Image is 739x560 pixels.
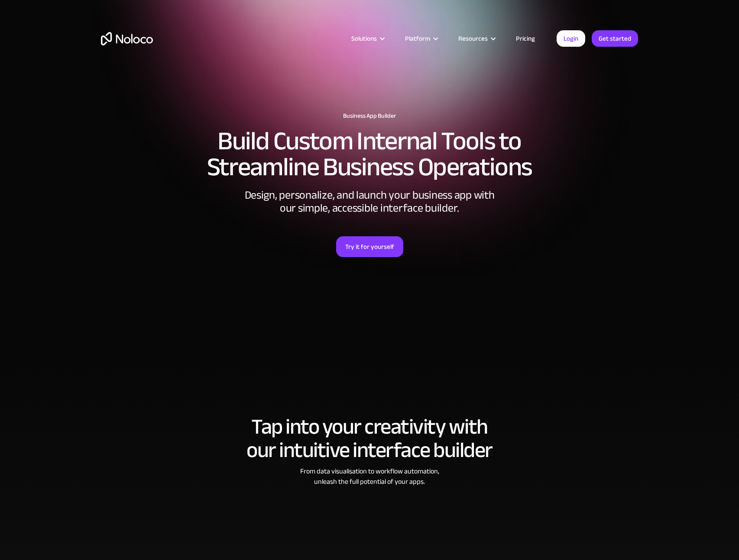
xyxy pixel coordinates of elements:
a: Get started [592,30,638,47]
a: home [101,32,153,45]
div: Resources [447,33,505,44]
div: Platform [394,33,447,44]
div: Platform [405,33,430,44]
a: Try it for yourself [336,236,403,257]
h1: Business App Builder [101,113,638,119]
h2: Build Custom Internal Tools to Streamline Business Operations [101,128,638,180]
div: Design, personalize, and launch your business app with our simple, accessible interface builder. [240,189,499,215]
a: Pricing [505,33,546,44]
div: Resources [458,33,488,44]
a: Login [557,30,585,47]
h2: Tap into your creativity with our intuitive interface builder [101,415,638,462]
div: Solutions [351,33,377,44]
div: Solutions [340,33,394,44]
div: From data visualisation to workflow automation, unleash the full potential of your apps. [101,466,638,487]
